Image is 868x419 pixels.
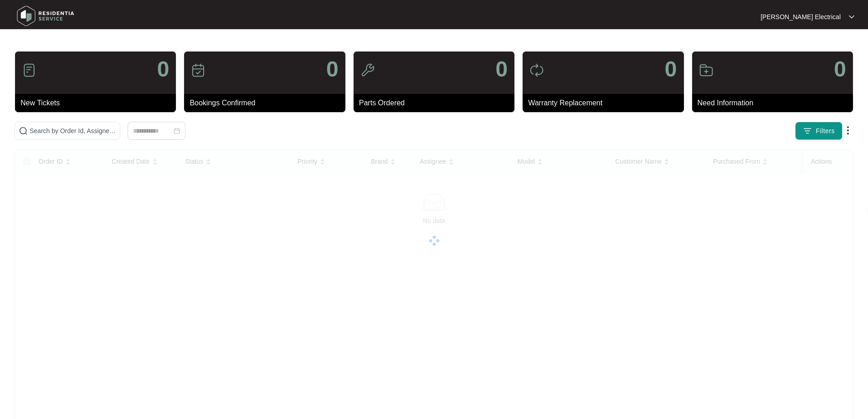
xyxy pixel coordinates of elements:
[359,98,514,109] p: Parts Ordered
[528,98,683,109] p: Warranty Replacement
[14,2,77,30] img: residentia service logo
[699,63,714,78] img: icon
[157,58,169,80] p: 0
[326,58,339,80] p: 0
[191,63,205,78] img: icon
[665,58,677,80] p: 0
[21,98,176,109] p: New Tickets
[760,12,841,21] p: [PERSON_NAME] Electrical
[842,125,853,136] img: dropdown arrow
[190,98,345,109] p: Bookings Confirmed
[849,15,854,19] img: dropdown arrow
[803,126,812,135] img: filter icon
[30,126,116,136] input: Search by Order Id, Assignee Name, Customer Name, Brand and Model
[360,63,375,78] img: icon
[816,126,835,136] span: Filters
[19,126,28,135] img: search-icon
[795,122,842,140] button: filter iconFilters
[495,58,508,80] p: 0
[529,63,544,78] img: icon
[698,98,853,109] p: Need Information
[834,58,846,80] p: 0
[22,63,36,78] img: icon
